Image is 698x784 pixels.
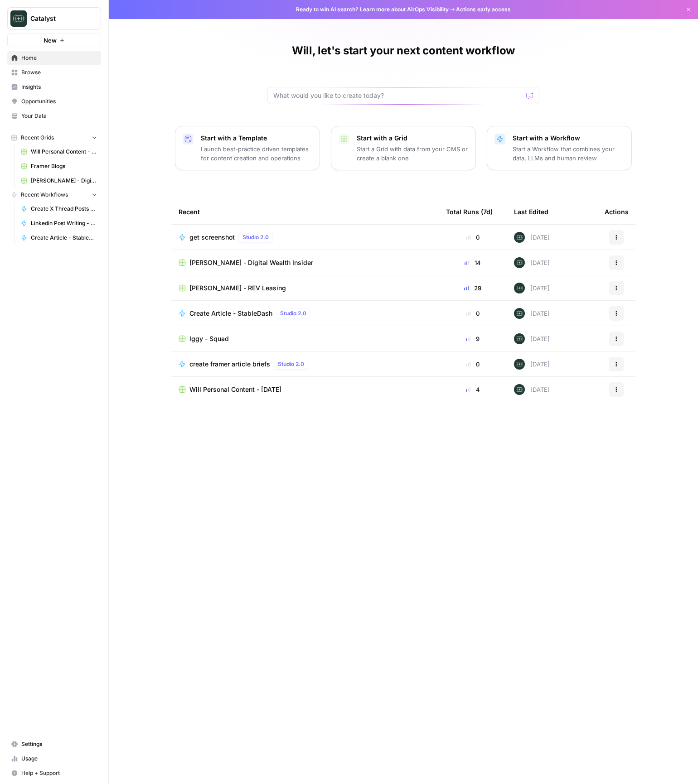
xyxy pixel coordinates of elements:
[7,131,101,144] button: Recent Grids
[21,755,97,763] span: Usage
[201,144,312,163] p: Launch best-practice driven templates for content creation and operations
[201,134,312,143] p: Start with a Template
[514,232,550,243] div: [DATE]
[21,97,97,106] span: Opportunities
[7,94,101,109] a: Opportunities
[21,54,97,62] span: Home
[7,766,101,780] button: Help + Support
[31,177,97,185] span: [PERSON_NAME] - Digital Wealth Insider
[357,134,468,143] p: Start with a Grid
[175,126,320,170] button: Start with a TemplateLaunch best-practice driven templates for content creation and operations
[189,309,272,318] span: Create Article - StableDash
[7,188,101,202] button: Recent Workflows
[280,309,306,317] span: Studio 2.0
[31,162,97,170] span: Framer Blogs
[514,308,550,319] div: [DATE]
[446,284,499,293] div: 29
[7,65,101,80] a: Browse
[17,202,101,216] a: Create X Thread Posts from Linkedin
[10,10,27,27] img: Catalyst Logo
[30,14,85,23] span: Catalyst
[21,112,97,120] span: Your Data
[189,284,286,293] span: [PERSON_NAME] - REV Leasing
[179,232,431,243] a: get screenshotStudio 2.0
[278,360,304,368] span: Studio 2.0
[189,385,281,394] span: Will Personal Content - [DATE]
[446,258,499,267] div: 14
[189,360,270,369] span: create framer article briefs
[514,384,525,395] img: lkqc6w5wqsmhugm7jkiokl0d6w4g
[292,43,515,58] h1: Will, let's start your next content workflow
[514,333,550,344] div: [DATE]
[179,334,431,343] a: Iggy - Squad
[446,385,499,394] div: 4
[31,205,97,213] span: Create X Thread Posts from Linkedin
[514,283,525,293] img: lkqc6w5wqsmhugm7jkiokl0d6w4g
[242,233,269,241] span: Studio 2.0
[189,258,313,267] span: [PERSON_NAME] - Digital Wealth Insider
[179,308,431,319] a: Create Article - StableDashStudio 2.0
[17,216,101,231] a: Linkedin Post Writing - [DATE]
[514,359,525,370] img: lkqc6w5wqsmhugm7jkiokl0d6w4g
[179,199,431,224] div: Recent
[446,233,499,242] div: 0
[514,283,550,293] div: [DATE]
[513,144,624,163] p: Start a Workflow that combines your data, LLMs and human review
[514,384,550,395] div: [DATE]
[605,199,629,224] div: Actions
[17,231,101,245] a: Create Article - StableDash
[17,173,101,188] a: [PERSON_NAME] - Digital Wealth Insider
[179,284,431,293] a: [PERSON_NAME] - REV Leasing
[331,126,476,170] button: Start with a GridStart a Grid with data from your CMS or create a blank one
[487,126,632,170] button: Start with a WorkflowStart a Workflow that combines your data, LLMs and human review
[21,134,54,142] span: Recent Grids
[514,359,550,370] div: [DATE]
[179,385,431,394] a: Will Personal Content - [DATE]
[179,359,431,370] a: create framer article briefsStudio 2.0
[446,199,493,224] div: Total Runs (7d)
[189,233,235,242] span: get screenshot
[513,134,624,143] p: Start with a Workflow
[7,7,101,30] button: Workspace: Catalyst
[514,199,548,224] div: Last Edited
[44,36,57,45] span: New
[7,34,101,47] button: New
[189,334,229,343] span: Iggy - Squad
[360,6,390,13] a: Learn more
[21,740,97,748] span: Settings
[357,144,468,163] p: Start a Grid with data from your CMS or create a blank one
[514,333,525,344] img: lkqc6w5wqsmhugm7jkiokl0d6w4g
[514,257,550,268] div: [DATE]
[17,159,101,173] a: Framer Blogs
[514,257,525,268] img: lkqc6w5wqsmhugm7jkiokl0d6w4g
[7,109,101,123] a: Your Data
[446,334,499,343] div: 9
[21,68,97,77] span: Browse
[31,234,97,242] span: Create Article - StableDash
[446,309,499,318] div: 0
[446,360,499,369] div: 0
[7,737,101,751] a: Settings
[17,144,101,159] a: Will Personal Content - [DATE]
[21,83,97,91] span: Insights
[7,80,101,94] a: Insights
[296,5,449,14] span: Ready to win AI search? about AirOps Visibility
[31,148,97,156] span: Will Personal Content - [DATE]
[273,91,523,100] input: What would you like to create today?
[179,258,431,267] a: [PERSON_NAME] - Digital Wealth Insider
[514,308,525,319] img: lkqc6w5wqsmhugm7jkiokl0d6w4g
[514,232,525,243] img: lkqc6w5wqsmhugm7jkiokl0d6w4g
[31,219,97,227] span: Linkedin Post Writing - [DATE]
[456,5,511,14] span: Actions early access
[21,769,97,777] span: Help + Support
[21,191,68,199] span: Recent Workflows
[7,51,101,65] a: Home
[7,751,101,766] a: Usage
